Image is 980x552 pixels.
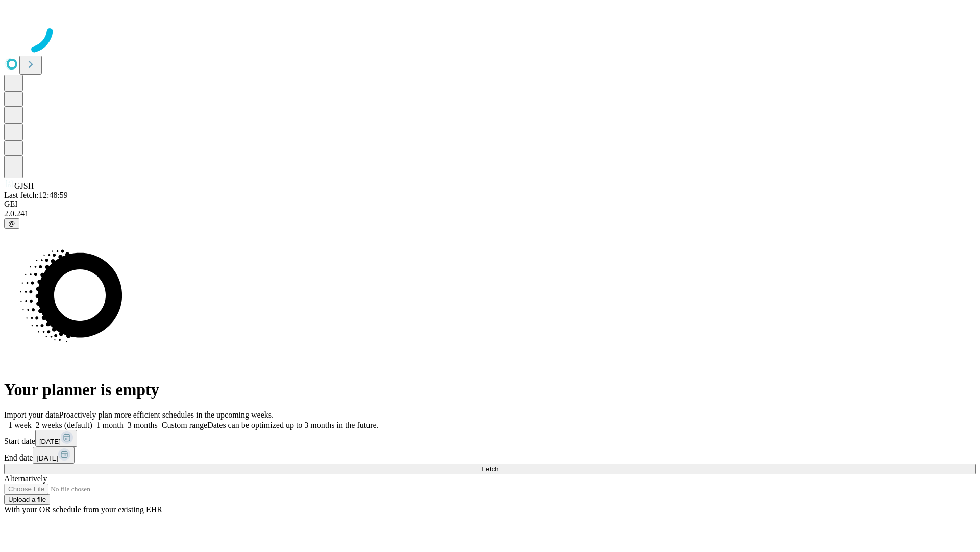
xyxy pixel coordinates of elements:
[4,447,976,464] div: End date
[162,421,207,429] span: Custom range
[4,200,976,209] div: GEI
[4,464,976,474] button: Fetch
[481,465,498,473] span: Fetch
[37,454,58,462] span: [DATE]
[128,421,158,429] span: 3 months
[8,220,15,227] span: @
[4,410,59,419] span: Import your data
[4,380,976,399] h1: Your planner is empty
[36,421,92,429] span: 2 weeks (default)
[4,430,976,447] div: Start date
[207,421,378,429] span: Dates can be optimized up to 3 months in the future.
[59,410,274,419] span: Proactively plan more efficient schedules in the upcoming weeks.
[8,421,32,429] span: 1 week
[96,421,124,429] span: 1 month
[35,430,77,447] button: [DATE]
[39,438,61,445] span: [DATE]
[4,191,68,199] span: Last fetch: 12:48:59
[4,505,162,514] span: With your OR schedule from your existing EHR
[33,447,75,464] button: [DATE]
[4,494,50,505] button: Upload a file
[4,474,47,483] span: Alternatively
[4,209,976,218] div: 2.0.241
[4,218,19,229] button: @
[14,181,34,190] span: GJSH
